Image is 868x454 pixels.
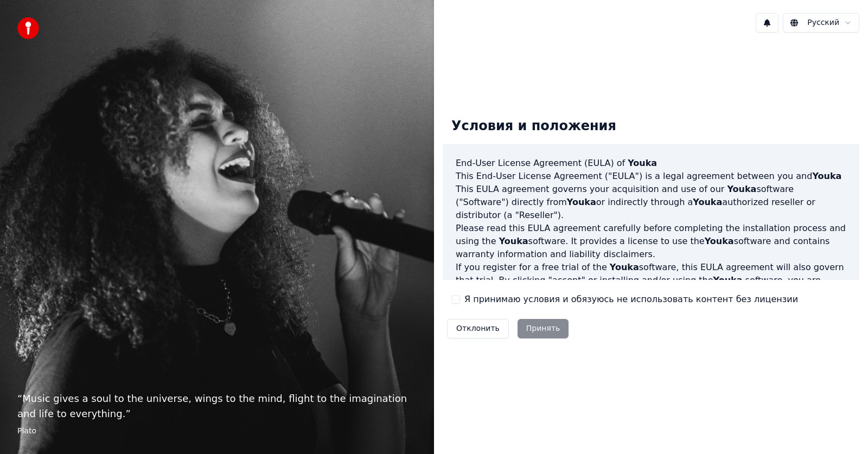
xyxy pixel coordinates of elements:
img: youka [17,17,39,39]
span: Youka [693,197,722,207]
span: Youka [567,197,596,207]
span: Youka [705,236,734,246]
span: Youka [812,171,841,181]
label: Я принимаю условия и обязуюсь не использовать контент без лицензии [464,293,798,306]
p: If you register for a free trial of the software, this EULA agreement will also govern that trial... [456,261,846,313]
div: Условия и положения [443,109,625,144]
span: Youka [727,184,756,194]
p: This End-User License Agreement ("EULA") is a legal agreement between you and [456,170,846,183]
span: Youka [499,236,528,246]
button: Отклонить [447,319,509,338]
h3: End-User License Agreement (EULA) of [456,157,846,170]
span: Youka [713,275,743,285]
p: “ Music gives a soul to the universe, wings to the mind, flight to the imagination and life to ev... [17,391,417,421]
p: This EULA agreement governs your acquisition and use of our software ("Software") directly from o... [456,183,846,222]
span: Youka [628,158,657,168]
span: Youka [610,262,639,272]
footer: Plato [17,426,417,437]
p: Please read this EULA agreement carefully before completing the installation process and using th... [456,222,846,261]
